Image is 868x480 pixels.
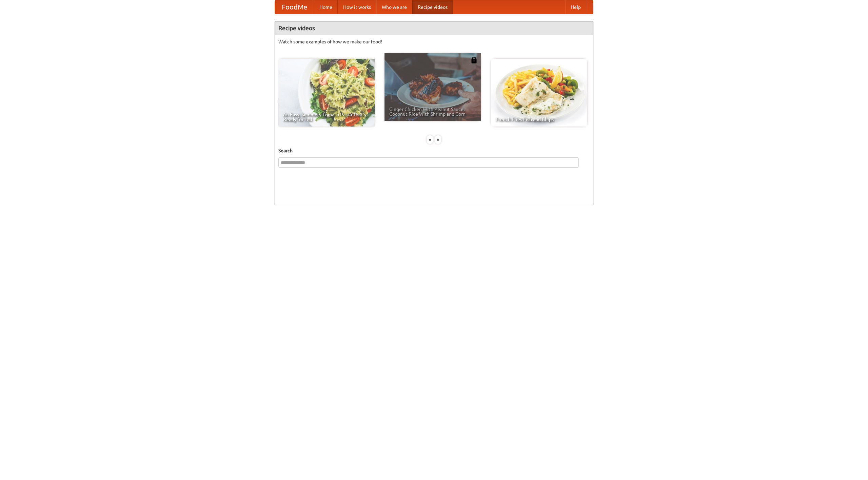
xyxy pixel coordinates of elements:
[427,135,433,144] div: «
[491,59,587,127] a: French Fries Fish and Chips
[314,0,338,14] a: Home
[283,112,370,122] span: An Easy, Summery Tomato Pasta That's Ready for Fall
[278,59,375,127] a: An Easy, Summery Tomato Pasta That's Ready for Fall
[435,135,441,144] div: »
[496,117,583,122] span: French Fries Fish and Chips
[275,0,314,14] a: FoodMe
[275,21,593,35] h4: Recipe videos
[471,57,477,63] img: 483408.png
[338,0,376,14] a: How it works
[278,38,590,45] p: Watch some examples of how we make our food!
[376,0,412,14] a: Who we are
[565,0,586,14] a: Help
[278,147,590,154] h5: Search
[412,0,453,14] a: Recipe videos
